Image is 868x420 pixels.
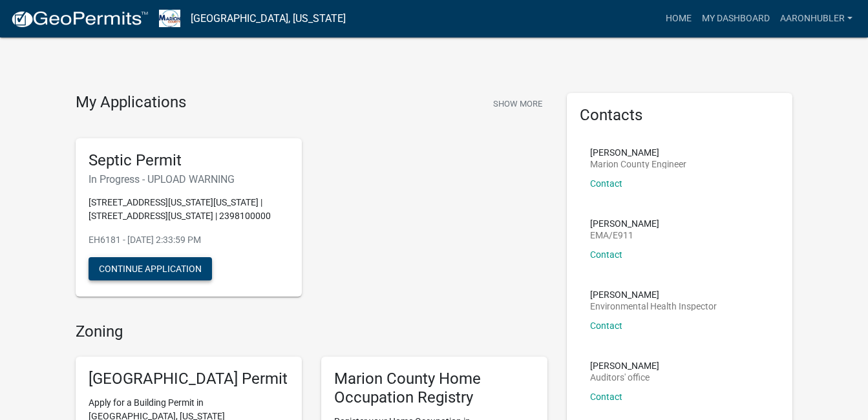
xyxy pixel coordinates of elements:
[697,6,775,31] a: My Dashboard
[76,93,186,112] h4: My Applications
[89,196,289,223] p: [STREET_ADDRESS][US_STATE][US_STATE] | [STREET_ADDRESS][US_STATE] | 2398100000
[661,6,697,31] a: Home
[334,370,535,407] h5: Marion County Home Occupation Registry
[89,370,289,388] h5: [GEOGRAPHIC_DATA] Permit
[89,173,289,185] h6: In Progress - UPLOAD WARNING
[89,151,289,170] h5: Septic Permit
[159,10,180,27] img: Marion County, Iowa
[590,148,686,157] p: [PERSON_NAME]
[590,231,659,240] p: EMA/E911
[590,160,686,169] p: Marion County Engineer
[590,373,659,382] p: Auditors' office
[590,249,622,260] a: Contact
[590,290,717,299] p: [PERSON_NAME]
[89,233,289,247] p: EH6181 - [DATE] 2:33:59 PM
[488,93,547,114] button: Show More
[775,6,858,31] a: aaronhubler
[580,106,780,125] h5: Contacts
[590,302,717,311] p: Environmental Health Inspector
[89,257,212,280] button: Continue Application
[590,178,622,189] a: Contact
[590,320,622,331] a: Contact
[590,219,659,228] p: [PERSON_NAME]
[76,322,547,341] h4: Zoning
[191,8,346,30] a: [GEOGRAPHIC_DATA], [US_STATE]
[590,392,622,402] a: Contact
[590,361,659,370] p: [PERSON_NAME]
